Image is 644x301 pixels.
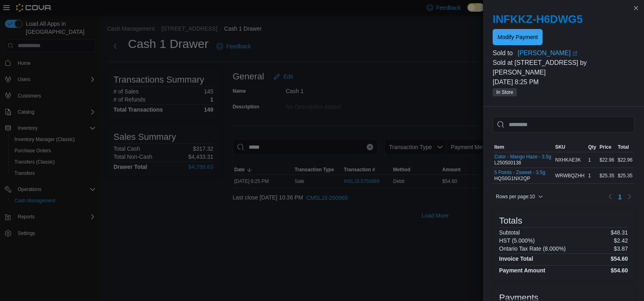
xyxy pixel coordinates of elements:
div: $22.96 [616,155,634,165]
div: $25.35 [616,171,634,181]
h6: Ontario Tax Rate (8.000%) [499,245,566,252]
button: Qty [586,142,598,152]
button: Total [616,142,634,152]
h6: HST (5.000%) [499,237,535,244]
ul: Pagination for table: MemoryTable from EuiInMemoryTable [615,190,625,203]
svg: External link [572,51,577,56]
span: Modify Payment [497,33,538,41]
span: Qty [588,144,596,150]
h3: Totals [499,216,522,226]
button: Page 1 of 1 [615,190,625,203]
div: Sold to [493,48,516,58]
button: Next page [625,192,634,201]
span: WRWBQZHH [555,172,584,179]
button: 5 Points - Zsweet - 3.5g [494,170,545,175]
p: [DATE] 8:25 PM [493,77,634,87]
button: Item [493,142,553,152]
h2: INFKKZ-H6DWG5 [493,13,634,26]
span: Price [600,144,611,150]
div: L250500138 [494,154,551,166]
div: $25.35 [598,171,616,181]
span: SKU [555,144,565,150]
a: [PERSON_NAME]External link [518,48,634,58]
span: Item [494,144,504,150]
div: $22.96 [598,155,616,165]
span: Rows per page : 10 [496,193,535,200]
span: 1 [618,193,621,201]
button: SKU [553,142,586,152]
h4: $54.60 [611,267,628,274]
span: NXHKAE3K [555,157,581,163]
p: Sold at [STREET_ADDRESS] by [PERSON_NAME] [493,58,634,77]
span: In Store [493,88,517,96]
div: HQS0G1NX2QP [494,170,545,182]
span: Total [618,144,629,150]
h4: Payment Amount [499,267,545,274]
span: In Store [496,89,513,96]
button: Previous page [605,192,615,201]
nav: Pagination for table: MemoryTable from EuiInMemoryTable [605,190,634,203]
p: $3.87 [614,245,628,252]
h4: $54.60 [611,255,628,262]
button: Modify Payment [493,29,543,45]
h6: Subtotal [499,229,520,236]
button: Color - Mango Haze - 3.5g [494,154,551,160]
button: Rows per page:10 [493,192,546,201]
button: Price [598,142,616,152]
div: 1 [586,155,598,165]
h4: Invoice Total [499,255,533,262]
button: Close this dialog [631,3,641,13]
p: $48.31 [611,229,628,236]
div: 1 [586,171,598,181]
p: $2.42 [614,237,628,244]
input: This is a search bar. As you type, the results lower in the page will automatically filter. [493,116,634,133]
